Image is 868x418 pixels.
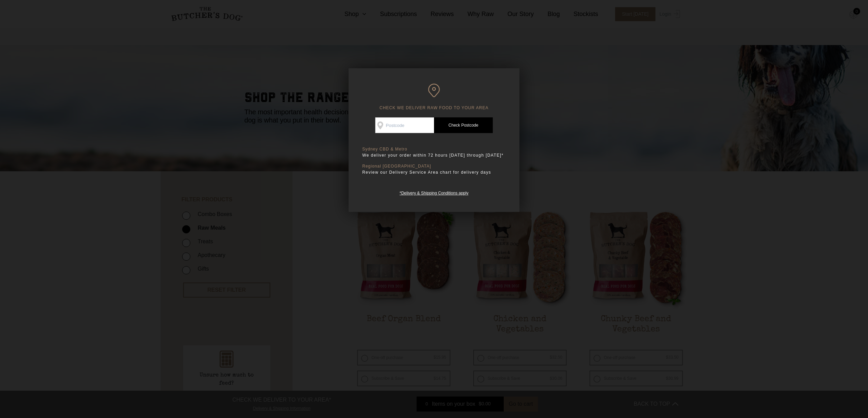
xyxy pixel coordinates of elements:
a: *Delivery & Shipping Conditions apply [399,189,468,196]
p: Sydney CBD & Metro [362,147,506,152]
p: Regional [GEOGRAPHIC_DATA] [362,164,506,169]
h6: CHECK WE DELIVER RAW FOOD TO YOUR AREA [362,84,506,111]
a: Check Postcode [434,117,493,133]
p: Review our Delivery Service Area chart for delivery days [362,169,506,176]
p: We deliver your order within 72 hours [DATE] through [DATE]* [362,152,506,159]
input: Postcode [375,117,434,133]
